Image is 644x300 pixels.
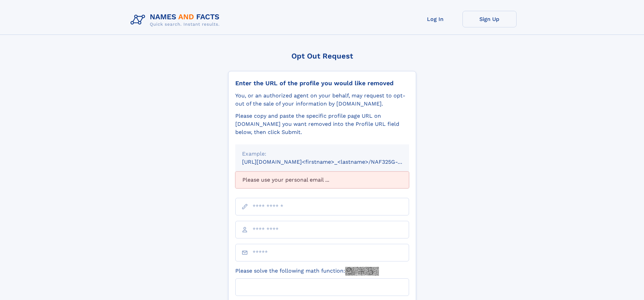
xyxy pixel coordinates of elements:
a: Sign Up [462,11,517,27]
label: Please solve the following math function: [235,267,379,276]
small: [URL][DOMAIN_NAME]<firstname>_<lastname>/NAF325G-xxxxxxxx [242,159,422,165]
div: Enter the URL of the profile you would like removed [235,79,409,87]
img: Logo Names and Facts [128,11,225,29]
div: Opt Out Request [228,52,416,60]
div: Please use your personal email ... [235,171,409,188]
div: Please copy and paste the specific profile page URL on [DOMAIN_NAME] you want removed into the Pr... [235,112,409,136]
div: Example: [242,150,402,158]
a: Log In [408,11,462,27]
div: You, or an authorized agent on your behalf, may request to opt-out of the sale of your informatio... [235,92,409,108]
